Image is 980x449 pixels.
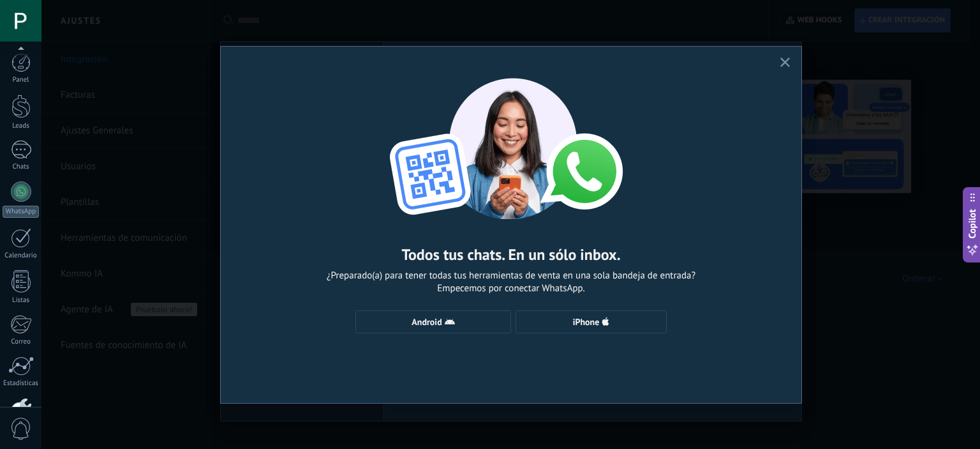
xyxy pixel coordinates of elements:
span: Android [412,317,442,326]
img: wa-lite-select-device.png [371,66,651,219]
div: Correo [3,338,40,346]
h2: Todos tus chats. En un sólo inbox. [401,245,620,264]
button: iPhone [516,310,667,333]
div: Chats [3,163,40,171]
span: iPhone [573,317,600,326]
div: Leads [3,122,40,130]
div: Panel [3,76,40,84]
div: Estadísticas [3,379,40,388]
button: Android [355,310,511,333]
div: Listas [3,296,40,305]
span: Copilot [966,209,979,238]
div: WhatsApp [3,206,39,218]
div: Calendario [3,252,40,260]
span: ¿Preparado(a) para tener todas tus herramientas de venta en una sola bandeja de entrada? Empecemo... [327,270,695,295]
